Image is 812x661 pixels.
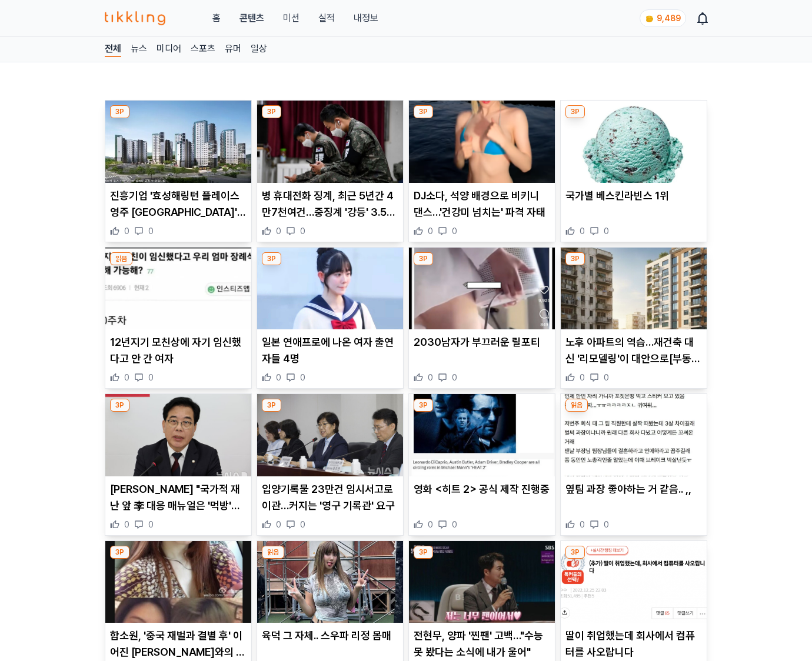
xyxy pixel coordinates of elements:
div: 읽음 [110,252,132,265]
div: 읽음 옆팀 과장 좋아하는 거 같음.. ,, 옆팀 과장 좋아하는 거 같음.. ,, 0 0 [560,393,707,536]
p: DJ소다, 석양 배경으로 비키니 댄스…'건강미 넘치는' 파격 자태 [414,188,550,221]
p: 진흥기업 '효성해링턴 플레이스 영주 [GEOGRAPHIC_DATA]' 분양 예정 [110,188,247,221]
span: 0 [148,519,154,530]
span: 0 [300,519,305,530]
img: 일본 연애프로에 나온 여자 출연자들 4명 [257,248,403,330]
span: 0 [580,225,585,237]
span: 0 [604,519,609,530]
a: 유머 [225,42,241,57]
p: 옆팀 과장 좋아하는 거 같음.. ,, [565,481,702,498]
img: 2030남자가 부끄러운 릴포티 [409,248,555,330]
div: 3P 진흥기업 '효성해링턴 플레이스 영주 더리버' 분양 예정 진흥기업 '효성해링턴 플레이스 영주 [GEOGRAPHIC_DATA]' 분양 예정 0 0 [105,100,252,242]
a: 홈 [212,11,221,25]
span: 0 [604,225,609,237]
span: 0 [276,519,281,530]
a: 콘텐츠 [239,11,264,25]
div: 3P [110,399,129,412]
div: 읽음 12년지기 모친상에 자기 임신했다고 안 간 여자 12년지기 모친상에 자기 임신했다고 안 간 여자 0 0 [105,247,252,389]
img: 입양기록물 23만건 임시서고로 이관…커지는 '영구 기록관' 요구 [257,394,403,476]
p: [PERSON_NAME] "국가적 재난 앞 李 대응 매뉴얼은 '먹방'과 '예능 출연'인가" [110,481,247,514]
div: 3P [414,252,433,265]
div: 3P 입양기록물 23만건 임시서고로 이관…커지는 '영구 기록관' 요구 입양기록물 23만건 임시서고로 이관…커지는 '영구 기록관' 요구 0 0 [257,393,404,536]
a: coin 9,489 [640,9,684,27]
span: 0 [124,225,129,237]
img: 송언석 "국가적 재난 앞 李 대응 매뉴얼은 '먹방'과 '예능 출연'인가" [105,394,251,476]
span: 0 [580,372,585,383]
span: 0 [452,372,457,383]
div: 3P 병 휴대전화 징계, 최근 5년간 4만7천여건…중징계 '강등' 3.5배↑ 병 휴대전화 징계, 최근 5년간 4만7천여건…중징계 '강등' 3.5배↑ 0 0 [257,100,404,242]
img: 노후 아파트의 역습…재건축 대신 '리모델링'이 대안으로[부동산 투자의 뉴노멀]③ [561,248,707,330]
div: 3P [262,252,281,265]
img: 영화 <히트 2> 공식 제작 진행중 [409,394,555,476]
div: 3P 국가별 베스킨라빈스 1위 국가별 베스킨라빈스 1위 0 0 [560,100,707,242]
span: 0 [276,225,281,237]
img: 티끌링 [105,11,165,25]
img: 진흥기업 '효성해링턴 플레이스 영주 더리버' 분양 예정 [105,101,251,183]
span: 0 [300,225,305,237]
span: 9,489 [657,14,681,23]
img: 함소원, '중국 재벌과 결별 후' 이어진 진화와의 결혼 비하인드 공개 "이 남자라면 해낸다 120% 확신" [105,541,251,623]
span: 0 [452,225,457,237]
p: 노후 아파트의 역습…재건축 대신 '리모델링'이 대안으로[부동산 투자의 뉴노멀]③ [565,334,702,367]
img: 병 휴대전화 징계, 최근 5년간 4만7천여건…중징계 '강등' 3.5배↑ [257,101,403,183]
p: 병 휴대전화 징계, 최근 5년간 4만7천여건…중징계 '강등' 3.5배↑ [262,188,398,221]
span: 0 [148,372,154,383]
div: 3P [414,399,433,412]
div: 3P [110,546,129,559]
span: 0 [428,372,433,383]
span: 0 [276,372,281,383]
div: 3P 일본 연애프로에 나온 여자 출연자들 4명 일본 연애프로에 나온 여자 출연자들 4명 0 0 [257,247,404,389]
div: 3P 영화 <히트 2> 공식 제작 진행중 영화 <히트 2> 공식 제작 진행중 0 0 [408,393,555,536]
a: 일상 [251,42,267,57]
a: 미디어 [157,42,181,57]
div: 3P [262,399,281,412]
div: 3P [565,546,585,559]
img: 육덕 그 자체.. 스우파 리정 몸매 [257,541,403,623]
span: 0 [452,519,457,530]
img: coin [645,14,654,24]
a: 스포츠 [191,42,215,57]
img: 12년지기 모친상에 자기 임신했다고 안 간 여자 [105,248,251,330]
div: 3P [414,546,433,559]
a: 뉴스 [131,42,147,57]
span: 0 [580,519,585,530]
a: 내정보 [354,11,378,25]
span: 0 [300,372,305,383]
div: 읽음 [262,546,284,559]
span: 0 [148,225,154,237]
span: 0 [124,519,129,530]
div: 3P 2030남자가 부끄러운 릴포티 2030남자가 부끄러운 릴포티 0 0 [408,247,555,389]
div: 3P [565,105,585,118]
span: 0 [428,519,433,530]
img: 옆팀 과장 좋아하는 거 같음.. ,, [561,394,707,476]
p: 2030남자가 부끄러운 릴포티 [414,334,550,350]
p: 육덕 그 자체.. 스우파 리정 몸매 [262,627,398,644]
p: 함소원, '중국 재벌과 결별 후' 이어진 [PERSON_NAME]와의 결혼 비하인드 공개 "이 남자라면 해낸다 120% 확신" [110,627,247,660]
span: 0 [124,372,129,383]
span: 0 [428,225,433,237]
p: 입양기록물 23만건 임시서고로 이관…커지는 '영구 기록관' 요구 [262,481,398,514]
div: 3P DJ소다, 석양 배경으로 비키니 댄스…'건강미 넘치는' 파격 자태 DJ소다, 석양 배경으로 비키니 댄스…'건강미 넘치는' 파격 자태 0 0 [408,100,555,242]
img: 전현무, 양파 '찐팬' 고백…"수능 못 봤다는 소식에 내가 울어" [409,541,555,623]
p: 딸이 취업했는데 회사에서 컴퓨터를 사오랍니다 [565,627,702,660]
a: 실적 [318,11,335,25]
p: 영화 <히트 2> 공식 제작 진행중 [414,481,550,498]
div: 읽음 [565,399,588,412]
div: 3P [262,105,281,118]
p: 국가별 베스킨라빈스 1위 [565,188,702,204]
img: 딸이 취업했는데 회사에서 컴퓨터를 사오랍니다 [561,541,707,623]
div: 3P 노후 아파트의 역습…재건축 대신 '리모델링'이 대안으로[부동산 투자의 뉴노멀]③ 노후 아파트의 역습…재건축 대신 '리모델링'이 대안으로[부동산 투자의 뉴노멀]③ 0 0 [560,247,707,389]
a: 전체 [105,42,121,57]
p: 전현무, 양파 '찐팬' 고백…"수능 못 봤다는 소식에 내가 울어" [414,627,550,660]
span: 0 [604,372,609,383]
div: 3P [110,105,129,118]
img: DJ소다, 석양 배경으로 비키니 댄스…'건강미 넘치는' 파격 자태 [409,101,555,183]
p: 12년지기 모친상에 자기 임신했다고 안 간 여자 [110,334,247,367]
p: 일본 연애프로에 나온 여자 출연자들 4명 [262,334,398,367]
div: 3P 송언석 "국가적 재난 앞 李 대응 매뉴얼은 '먹방'과 '예능 출연'인가" [PERSON_NAME] "국가적 재난 앞 李 대응 매뉴얼은 '먹방'과 '예능 출연'인가" 0 0 [105,393,252,536]
div: 3P [414,105,433,118]
button: 미션 [283,11,299,25]
div: 3P [565,252,585,265]
img: 국가별 베스킨라빈스 1위 [561,101,707,183]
